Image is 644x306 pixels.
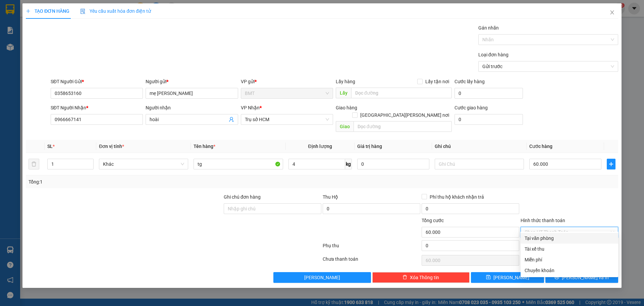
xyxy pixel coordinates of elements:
[29,178,249,186] div: Tổng: 1
[529,144,552,149] span: Cước hàng
[323,194,338,200] span: Thu Hộ
[245,88,329,98] span: BMT
[51,78,143,85] div: SĐT Người Gửi
[357,159,429,169] input: 0
[241,78,333,85] div: VP gửi
[345,159,352,169] span: kg
[336,88,351,98] span: Lấy
[51,104,143,111] div: SĐT Người Nhận
[336,79,355,84] span: Lấy hàng
[402,275,407,280] span: delete
[354,121,452,132] input: Dọc đường
[336,105,357,110] span: Giao hàng
[609,10,615,15] span: close
[358,111,452,119] span: [GEOGRAPHIC_DATA][PERSON_NAME] nơi
[322,242,421,254] div: Phụ thu
[245,114,329,124] span: Trụ sở HCM
[525,245,614,253] div: Tài xế thu
[80,8,151,14] span: Yêu cầu xuất hóa đơn điện tử
[454,88,523,99] input: Cước lấy hàng
[304,274,340,281] span: [PERSON_NAME]
[427,193,487,201] span: Phí thu hộ khách nhận trả
[471,272,544,283] button: save[PERSON_NAME]
[422,218,444,223] span: Tổng cước
[103,159,184,169] span: Khác
[146,78,238,85] div: Người gửi
[194,144,215,149] span: Tên hàng
[423,78,452,85] span: Lấy tận nơi
[603,3,622,22] button: Close
[372,272,470,283] button: deleteXóa Thông tin
[435,159,524,169] input: Ghi Chú
[241,105,260,110] span: VP Nhận
[525,235,614,242] div: Tại văn phòng
[80,9,86,14] img: icon
[607,159,615,169] button: plus
[146,104,238,111] div: Người nhận
[26,8,69,14] span: TẠO ĐƠN HÀNG
[486,275,491,280] span: save
[29,159,39,169] button: delete
[308,144,332,149] span: Định lượng
[607,161,615,167] span: plus
[482,61,614,71] span: Gửi trước
[454,79,485,84] label: Cước lấy hàng
[273,272,371,283] button: [PERSON_NAME]
[99,144,124,149] span: Đơn vị tính
[478,25,499,31] label: Gán nhãn
[454,114,523,125] input: Cước giao hàng
[336,121,354,132] span: Giao
[454,105,488,110] label: Cước giao hàng
[525,256,614,263] div: Miễn phí
[493,274,529,281] span: [PERSON_NAME]
[26,9,31,13] span: plus
[562,274,609,281] span: [PERSON_NAME] và In
[545,272,618,283] button: printer[PERSON_NAME] và In
[554,275,559,280] span: printer
[224,203,321,214] input: Ghi chú đơn hàng
[357,144,382,149] span: Giá trị hàng
[194,159,283,169] input: VD: Bàn, Ghế
[47,144,53,149] span: SL
[525,267,614,274] div: Chuyển khoản
[432,140,527,153] th: Ghi chú
[410,274,439,281] span: Xóa Thông tin
[521,218,565,223] label: Hình thức thanh toán
[224,194,261,200] label: Ghi chú đơn hàng
[478,52,508,57] label: Loại đơn hàng
[351,88,452,98] input: Dọc đường
[322,255,421,267] div: Chưa thanh toán
[229,117,234,122] span: user-add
